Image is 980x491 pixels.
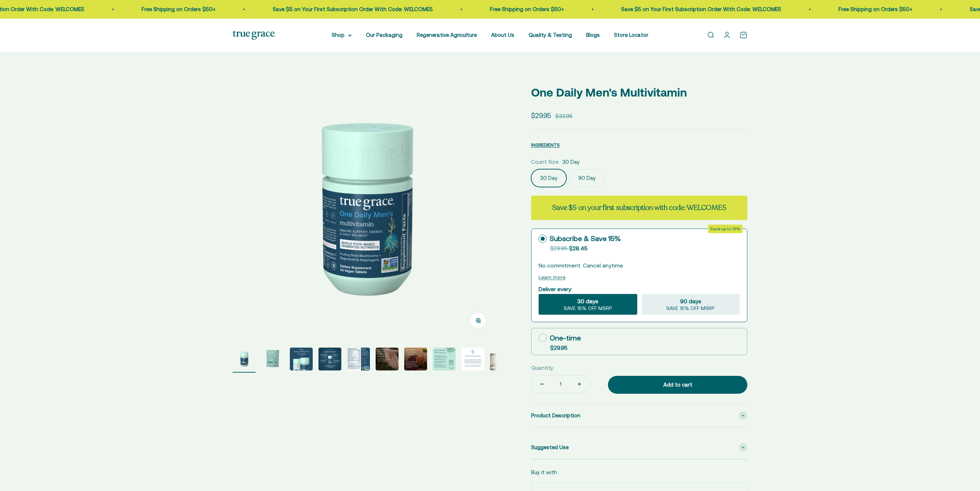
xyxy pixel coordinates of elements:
[433,348,456,370] img: One Daily Men's Multivitamin
[376,348,399,370] img: One Daily Men's Multivitamin
[404,348,427,370] img: One Daily Men's Multivitamin
[614,32,648,38] a: Store Locator
[531,110,551,121] sale-price: $29.95
[531,411,580,420] span: Product Description
[531,83,747,102] p: One Daily Men's Multivitamin
[233,348,256,373] button: Go to item 1
[261,348,284,370] img: Daily Multivitamin for Immune Support, Energy, and Daily Balance* - Vitamin A, Vitamin D3, and Zi...
[346,6,420,12] a: Free Shipping on Orders $50+
[233,75,497,339] img: One Daily Men's Multivitamin
[562,158,580,166] span: 30 Day
[622,380,733,389] div: Add to cart
[290,348,313,373] button: Go to item 3
[490,353,513,373] button: Go to item 10
[552,203,726,212] strong: Save $5 on your first subscription with code: WELCOME5
[332,31,352,39] summary: Shop
[531,436,747,459] summary: Suggested Use
[128,5,288,14] p: Save $5 on Your First Subscription Order With Code: WELCOME5
[366,32,402,38] a: Our Packaging
[608,376,747,394] button: Add to cart
[569,375,590,393] button: Increase quantity
[347,348,370,370] img: One Daily Men's Multivitamin
[417,32,477,38] a: Regenerative Agriculture
[376,348,399,373] button: Go to item 6
[261,348,284,373] button: Go to item 2
[233,348,256,370] img: One Daily Men's Multivitamin
[290,348,313,370] img: One Daily Men's Multivitamin
[531,375,552,393] button: Decrease quantity
[531,468,557,477] p: Buy it with
[555,112,573,121] compare-at-price: $33.95
[404,348,427,373] button: Go to item 7
[347,348,370,373] button: Go to item 5
[318,348,341,370] img: One Daily Men's Multivitamin
[461,348,484,370] img: One Daily Men's Multivitamin
[433,348,456,373] button: Go to item 8
[477,5,637,14] p: Save $5 on Your First Subscription Order With Code: WELCOME5
[531,142,560,148] span: INGREDIENTS
[531,443,569,452] span: Suggested Use
[529,32,572,38] a: Quality & Testing
[491,32,514,38] a: About Us
[531,158,559,166] legend: Count Size:
[318,348,341,373] button: Go to item 4
[531,364,554,372] label: Quantity:
[531,141,560,149] button: INGREDIENTS
[586,32,600,38] a: Blogs
[461,348,484,373] button: Go to item 9
[694,6,768,12] a: Free Shipping on Orders $50+
[531,404,747,427] summary: Product Description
